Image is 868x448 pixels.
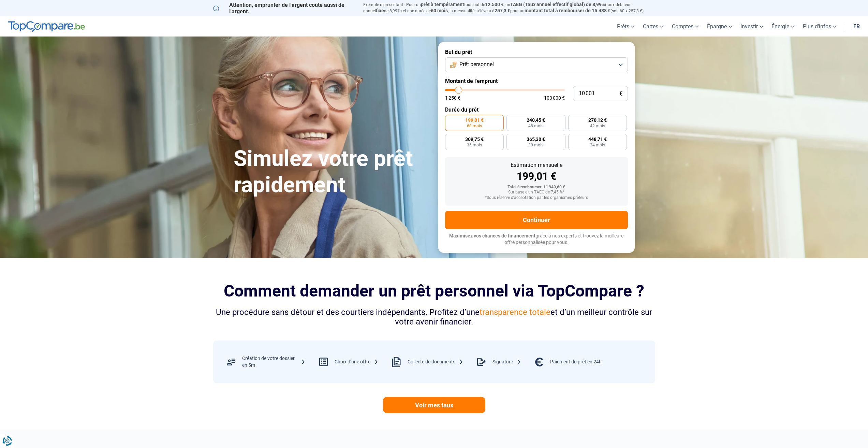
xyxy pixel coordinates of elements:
a: Comptes [668,16,703,37]
a: Cartes [639,16,668,37]
a: Épargne [703,16,736,37]
div: Création de votre dossier en 5m [242,355,306,368]
span: 199,01 € [465,118,484,122]
div: Total à rembourser: 11 940,60 € [451,185,622,190]
a: Investir [736,16,767,37]
span: 48 mois [528,124,543,128]
span: 30 mois [528,143,543,147]
span: 309,75 € [465,137,484,142]
span: 12.500 € [485,2,504,7]
h1: Simulez votre prêt rapidement [234,146,430,198]
h2: Comment demander un prêt personnel via TopCompare ? [213,281,655,300]
p: Attention, emprunter de l'argent coûte aussi de l'argent. [213,2,355,15]
label: Montant de l'emprunt [445,78,628,84]
span: 257,3 € [495,8,510,13]
span: Maximisez vos chances de financement [449,233,535,239]
div: 199,01 € [451,171,622,182]
span: 365,30 € [527,137,545,142]
span: 240,45 € [527,118,545,122]
div: Estimation mensuelle [451,162,622,168]
div: *Sous réserve d'acceptation par les organismes prêteurs [451,196,622,200]
span: € [619,91,622,97]
span: prêt à tempérament [421,2,464,7]
img: TopCompare [8,21,85,32]
span: 42 mois [590,124,605,128]
span: TAEG (Taux annuel effectif global) de 8,99% [510,2,605,7]
a: Énergie [767,16,799,37]
div: Choix d’une offre [335,359,379,365]
span: fixe [376,8,384,13]
a: Prêts [613,16,639,37]
span: 1 250 € [445,96,460,100]
a: fr [849,16,864,37]
p: grâce à nos experts et trouvez la meilleure offre personnalisée pour vous. [445,233,628,246]
div: Collecte de documents [408,359,464,365]
span: transparence totale [480,307,550,317]
div: Signature [492,359,521,365]
a: Voir mes taux [383,397,485,413]
span: 36 mois [467,143,482,147]
span: 60 mois [431,8,448,13]
p: Exemple représentatif : Pour un tous but de , un (taux débiteur annuel de 8,99%) et une durée de ... [363,2,655,14]
span: Prêt personnel [459,61,494,68]
div: Paiement du prêt en 24h [550,359,602,365]
span: 270,12 € [588,118,607,122]
label: But du prêt [445,49,628,55]
div: Sur base d'un TAEG de 7,45 %* [451,190,622,195]
span: 448,71 € [588,137,607,142]
span: montant total à rembourser de 15.438 € [525,8,610,13]
a: Plus d'infos [799,16,841,37]
div: Une procédure sans détour et des courtiers indépendants. Profitez d’une et d’un meilleur contrôle... [213,307,655,327]
button: Continuer [445,211,628,229]
button: Prêt personnel [445,57,628,72]
span: 100 000 € [544,96,565,100]
label: Durée du prêt [445,106,628,113]
span: 60 mois [467,124,482,128]
span: 24 mois [590,143,605,147]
